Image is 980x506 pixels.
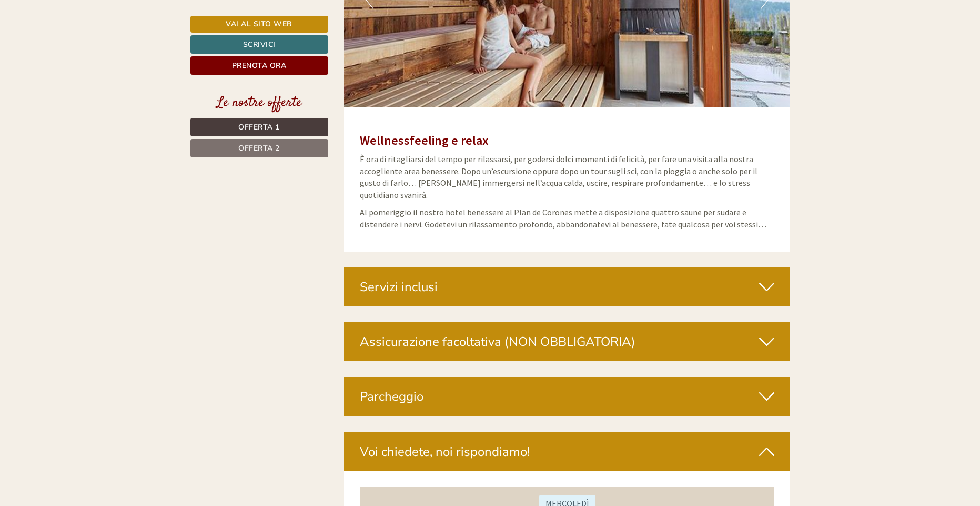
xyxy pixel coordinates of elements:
[361,277,415,296] button: Invia
[16,51,155,58] small: 17:45
[179,8,236,26] div: mercoledì
[360,153,774,201] p: È ora di ritagliarsi del tempo per rilassarsi, per godersi dolci momenti di felicità, per fare un...
[190,56,328,75] a: Prenota ora
[8,28,160,61] div: Buon giorno, come possiamo aiutarla?
[238,143,280,153] span: Offerta 2
[238,122,280,132] span: Offerta 1
[344,377,790,416] div: Parcheggio
[344,322,790,361] div: Assicurazione facoltativa (NON OBBLIGATORIA)
[360,206,774,231] p: Al pomeriggio il nostro hotel benessere al Plan de Corones mette a disposizione quattro saune per...
[344,432,790,471] div: Voi chiedete, noi rispondiamo!
[190,35,328,54] a: Scrivici
[360,132,489,148] strong: Wellnessfeeling e relax
[16,31,155,39] div: [GEOGRAPHIC_DATA]
[344,267,790,306] div: Servizi inclusi
[190,93,328,113] div: Le nostre offerte
[190,16,328,33] a: Vai al sito web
